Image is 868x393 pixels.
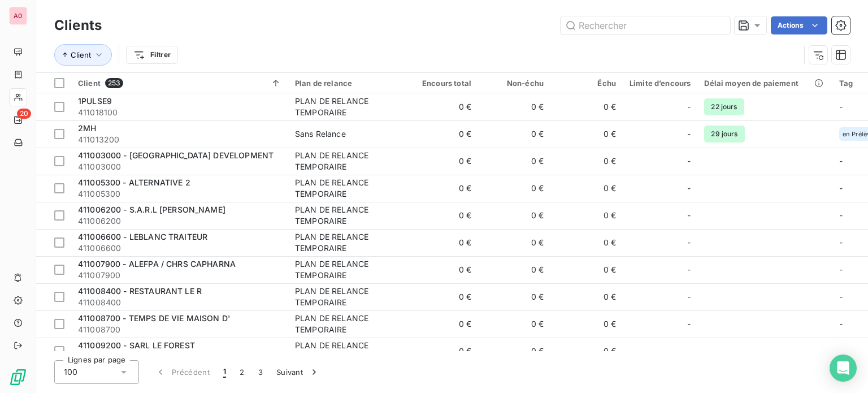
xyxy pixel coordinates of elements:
[839,102,843,111] span: -
[223,366,226,378] span: 1
[9,368,27,386] img: Logo LeanPay
[561,16,730,34] input: Rechercher
[478,202,550,229] td: 0 €
[233,360,251,384] button: 2
[406,148,478,175] td: 0 €
[17,109,31,119] span: 20
[839,183,843,193] span: -
[295,150,399,172] div: PLAN DE RELANCE TEMPORAIRE
[78,313,230,323] span: 411008700 - TEMPS DE VIE MAISON D'
[295,286,399,308] div: PLAN DE RELANCE TEMPORAIRE
[78,107,281,118] span: 411018100
[78,134,281,145] span: 411013200
[270,360,327,384] button: Suivant
[839,346,843,356] span: -
[478,283,550,310] td: 0 €
[550,229,623,256] td: 0 €
[78,297,281,308] span: 411008400
[557,79,616,88] div: Échu
[687,156,691,167] span: -
[54,44,112,66] button: Client
[550,120,623,148] td: 0 €
[839,237,843,247] span: -
[478,310,550,338] td: 0 €
[295,231,399,254] div: PLAN DE RELANCE TEMPORAIRE
[295,340,399,362] div: PLAN DE RELANCE TEMPORAIRE
[478,148,550,175] td: 0 €
[687,101,691,113] span: -
[687,128,691,140] span: -
[148,360,216,384] button: Précédent
[687,237,691,248] span: -
[78,340,195,350] span: 411009200 - SARL LE FOREST
[687,264,691,275] span: -
[687,318,691,330] span: -
[687,183,691,194] span: -
[78,161,281,172] span: 411003000
[413,79,471,88] div: Encours total
[295,258,399,281] div: PLAN DE RELANCE TEMPORAIRE
[71,50,91,59] span: Client
[406,310,478,338] td: 0 €
[839,210,843,220] span: -
[704,79,825,88] div: Délai moyen de paiement
[478,120,550,148] td: 0 €
[78,205,225,214] span: 411006200 - S.A.R.L [PERSON_NAME]
[839,319,843,329] span: -
[78,259,236,269] span: 411007900 - ALEFPA / CHRS CAPHARNA
[550,202,623,229] td: 0 €
[78,324,281,335] span: 411008700
[78,232,207,241] span: 411006600 - LEBLANC TRAITEUR
[550,148,623,175] td: 0 €
[771,16,827,34] button: Actions
[78,270,281,281] span: 411007900
[704,98,744,115] span: 22 jours
[478,256,550,283] td: 0 €
[295,313,399,335] div: PLAN DE RELANCE TEMPORAIRE
[687,346,691,357] span: -
[406,175,478,202] td: 0 €
[64,366,77,378] span: 100
[550,93,623,120] td: 0 €
[216,360,233,384] button: 1
[78,243,281,254] span: 411006600
[78,286,202,296] span: 411008400 - RESTAURANT LE R
[406,256,478,283] td: 0 €
[839,156,843,166] span: -
[78,96,112,106] span: 1PULSE9
[830,355,857,382] div: Open Intercom Messenger
[550,310,623,338] td: 0 €
[550,175,623,202] td: 0 €
[550,283,623,310] td: 0 €
[295,128,346,140] div: Sans Relance
[478,338,550,365] td: 0 €
[406,283,478,310] td: 0 €
[550,256,623,283] td: 0 €
[839,265,843,274] span: -
[78,215,281,227] span: 411006200
[485,79,544,88] div: Non-échu
[630,79,691,88] div: Limite d’encours
[839,292,843,301] span: -
[406,338,478,365] td: 0 €
[406,229,478,256] td: 0 €
[478,93,550,120] td: 0 €
[406,120,478,148] td: 0 €
[478,229,550,256] td: 0 €
[78,79,101,88] span: Client
[295,204,399,227] div: PLAN DE RELANCE TEMPORAIRE
[105,78,123,88] span: 253
[687,210,691,221] span: -
[78,178,190,187] span: 411005300 - ALTERNATIVE 2
[78,188,281,200] span: 411005300
[406,202,478,229] td: 0 €
[251,360,270,384] button: 3
[295,79,399,88] div: Plan de relance
[295,96,399,118] div: PLAN DE RELANCE TEMPORAIRE
[478,175,550,202] td: 0 €
[687,291,691,303] span: -
[550,338,623,365] td: 0 €
[126,46,178,64] button: Filtrer
[704,126,744,142] span: 29 jours
[78,123,96,133] span: 2MH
